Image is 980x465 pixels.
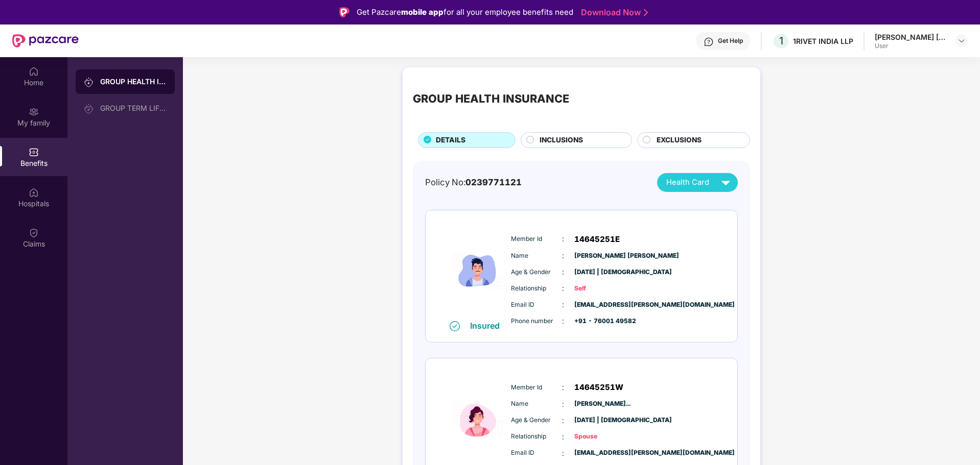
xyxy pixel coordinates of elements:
[717,174,735,191] img: svg+xml;base64,PHN2ZyB4bWxucz0iaHR0cDovL3d3dy53My5vcmcvMjAwMC9zdmciIHZpZXdCb3g9IjAgMCAyNCAyNCIgd2...
[657,135,702,146] span: EXCLUSIONS
[574,415,625,425] span: [DATE] | [DEMOGRAPHIC_DATA]
[562,266,564,278] span: :
[465,177,522,187] span: 0239771121
[574,233,620,246] span: 14645251E
[29,228,39,238] img: svg+xml;base64,PHN2ZyBpZD0iQ2xhaW0iIHhtbG5zPSJodHRwOi8vd3d3LnczLm9yZy8yMDAwL3N2ZyIgd2lkdGg9IjIwIi...
[581,7,645,18] a: Download Now
[511,448,562,458] span: Email ID
[562,431,564,443] span: :
[657,173,738,192] button: Health Card
[29,147,39,157] img: svg+xml;base64,PHN2ZyBpZD0iQmVuZWZpdHMiIHhtbG5zPSJodHRwOi8vd3d3LnczLm9yZy8yMDAwL3N2ZyIgd2lkdGg9Ij...
[511,267,562,277] span: Age & Gender
[562,415,564,426] span: :
[574,251,625,261] span: [PERSON_NAME] [PERSON_NAME]
[450,321,460,331] img: svg+xml;base64,PHN2ZyB4bWxucz0iaHR0cDovL3d3dy53My5vcmcvMjAwMC9zdmciIHdpZHRoPSIxNiIgaGVpZ2h0PSIxNi...
[12,34,79,47] img: New Pazcare Logo
[511,251,562,261] span: Name
[511,300,562,310] span: Email ID
[574,316,625,326] span: +91 - 76001 49582
[84,77,94,87] img: svg+xml;base64,PHN2ZyB3aWR0aD0iMjAiIGhlaWdodD0iMjAiIHZpZXdCb3g9IjAgMCAyMCAyMCIgZmlsbD0ibm9uZSIgeG...
[511,432,562,442] span: Relationship
[574,300,625,310] span: [EMAIL_ADDRESS][PERSON_NAME][DOMAIN_NAME]
[84,104,94,114] img: svg+xml;base64,PHN2ZyB3aWR0aD0iMjAiIGhlaWdodD0iMjAiIHZpZXdCb3g9IjAgMCAyMCAyMCIgZmlsbD0ibm9uZSIgeG...
[574,267,625,277] span: [DATE] | [DEMOGRAPHIC_DATA]
[511,399,562,409] span: Name
[958,37,966,45] img: svg+xml;base64,PHN2ZyBpZD0iRHJvcGRvd24tMzJ4MzIiIHhtbG5zPSJodHRwOi8vd3d3LnczLm9yZy8yMDAwL3N2ZyIgd2...
[562,283,564,294] span: :
[425,176,522,189] div: Policy No:
[100,104,167,112] div: GROUP TERM LIFE INSURANCE
[413,90,569,107] div: GROUP HEALTH INSURANCE
[574,399,625,409] span: [PERSON_NAME]...
[29,66,39,77] img: svg+xml;base64,PHN2ZyBpZD0iSG9tZSIgeG1sbnM9Imh0dHA6Ly93d3cudzMub3JnLzIwMDAvc3ZnIiB3aWR0aD0iMjAiIG...
[562,382,564,393] span: :
[666,177,709,188] span: Health Card
[511,316,562,326] span: Phone number
[436,135,465,146] span: DETAILS
[562,315,564,327] span: :
[562,250,564,261] span: :
[29,107,39,117] img: svg+xml;base64,PHN2ZyB3aWR0aD0iMjAiIGhlaWdodD0iMjAiIHZpZXdCb3g9IjAgMCAyMCAyMCIgZmlsbD0ibm9uZSIgeG...
[401,7,444,17] strong: mobile app
[339,7,349,17] img: Logo
[644,7,648,18] img: Stroke
[29,187,39,198] img: svg+xml;base64,PHN2ZyBpZD0iSG9zcGl0YWxzIiB4bWxucz0iaHR0cDovL3d3dy53My5vcmcvMjAwMC9zdmciIHdpZHRoPS...
[540,135,583,146] span: INCLUSIONS
[793,36,853,46] div: 1RIVET INDIA LLP
[574,448,625,458] span: [EMAIL_ADDRESS][PERSON_NAME][DOMAIN_NAME]
[562,399,564,410] span: :
[574,284,625,293] span: Self
[357,6,573,18] div: Get Pazcare for all your employee benefits need
[779,35,783,47] span: 1
[875,32,946,42] div: [PERSON_NAME] [PERSON_NAME]
[511,234,562,244] span: Member Id
[875,42,946,50] div: User
[704,37,714,47] img: svg+xml;base64,PHN2ZyBpZD0iSGVscC0zMngzMiIgeG1sbnM9Imh0dHA6Ly93d3cudzMub3JnLzIwMDAvc3ZnIiB3aWR0aD...
[511,284,562,293] span: Relationship
[100,77,167,87] div: GROUP HEALTH INSURANCE
[447,221,508,321] img: icon
[574,381,623,394] span: 14645251W
[562,233,564,244] span: :
[562,448,564,459] span: :
[511,415,562,425] span: Age & Gender
[511,383,562,393] span: Member Id
[470,321,506,331] div: Insured
[574,432,625,442] span: Spouse
[718,37,743,45] div: Get Help
[562,299,564,310] span: :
